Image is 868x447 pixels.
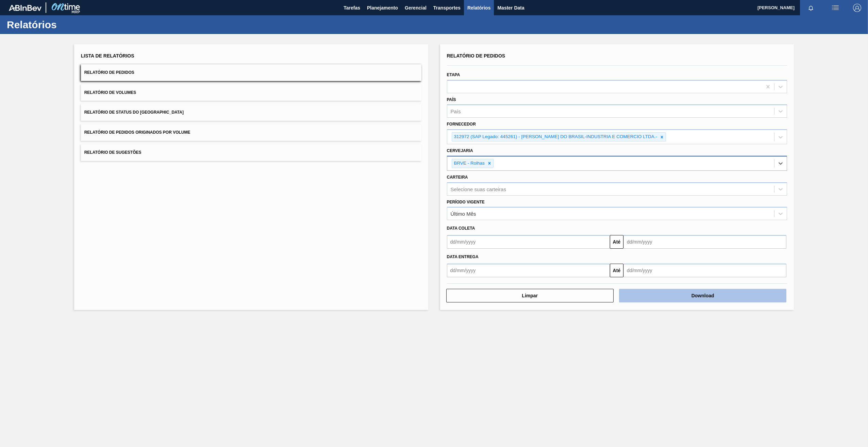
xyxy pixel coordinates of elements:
[447,122,476,127] label: Fornecedor
[447,175,468,180] label: Carteira
[84,130,190,135] span: Relatório de Pedidos Originados por Volume
[84,110,184,115] span: Relatório de Status do [GEOGRAPHIC_DATA]
[447,97,456,102] label: País
[447,264,610,277] input: dd/mm/yyyy
[81,104,421,121] button: Relatório de Status do [GEOGRAPHIC_DATA]
[467,4,490,12] span: Relatórios
[367,4,398,12] span: Planejamento
[433,4,461,12] span: Transportes
[831,4,839,12] img: userActions
[623,264,786,277] input: dd/mm/yyyy
[451,211,476,217] div: Último Mês
[610,235,623,249] button: Até
[81,53,134,59] span: Lista de Relatórios
[9,5,41,11] img: TNhmsLtSVTkK8tSr43FrP2fwEKptu5GPRR3wAAAABJRU5ErkJggg==
[853,4,861,12] img: Logout
[405,4,427,12] span: Gerencial
[84,90,136,95] span: Relatório de Volumes
[81,84,421,101] button: Relatório de Volumes
[447,72,460,77] label: Etapa
[623,235,786,249] input: dd/mm/yyyy
[447,53,505,59] span: Relatório de Pedidos
[610,264,623,277] button: Até
[84,70,134,75] span: Relatório de Pedidos
[84,150,141,155] span: Relatório de Sugestões
[452,133,658,141] div: 312972 (SAP Legado: 445261) - [PERSON_NAME] DO BRASIL-INDUSTRIA E COMERCIO LTDA.-
[447,254,479,259] span: Data Entrega
[497,4,524,12] span: Master Data
[81,144,421,161] button: Relatório de Sugestões
[800,3,822,13] button: Notificações
[447,226,475,231] span: Data coleta
[81,124,421,141] button: Relatório de Pedidos Originados por Volume
[7,21,128,29] h1: Relatórios
[447,148,473,153] label: Cervejaria
[344,4,360,12] span: Tarefas
[619,289,786,302] button: Download
[447,235,610,249] input: dd/mm/yyyy
[452,159,486,168] div: BRVE - Rolhas
[81,64,421,81] button: Relatório de Pedidos
[451,109,461,114] div: País
[446,289,614,302] button: Limpar
[447,200,485,204] label: Período Vigente
[451,186,506,192] div: Selecione suas carteiras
